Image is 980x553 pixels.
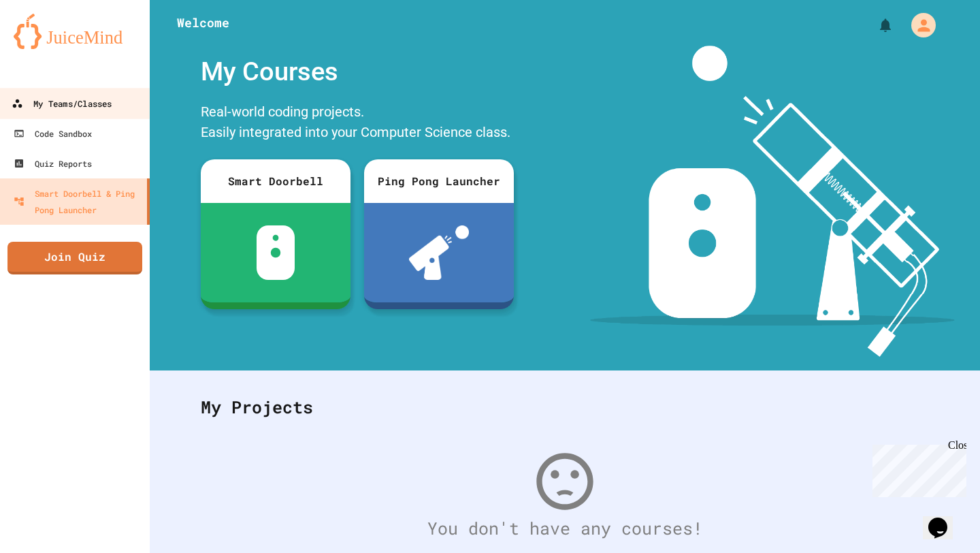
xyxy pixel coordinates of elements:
div: Smart Doorbell [201,159,350,203]
div: My Notifications [852,14,897,37]
div: Smart Doorbell & Ping Pong Launcher [14,185,142,218]
iframe: chat widget [923,499,966,539]
div: Ping Pong Launcher [364,159,514,203]
iframe: chat widget [867,439,966,497]
img: logo-orange.svg [14,14,136,49]
img: banner-image-my-projects.png [590,46,955,357]
div: My Courses [194,46,521,98]
div: My Teams/Classes [12,95,112,112]
div: My Projects [187,381,943,434]
div: Code Sandbox [14,125,92,142]
div: My Account [897,10,939,41]
div: Real-world coding projects. Easily integrated into your Computer Science class. [194,98,521,149]
a: Join Quiz [7,242,142,274]
div: Chat with us now!Close [5,5,94,86]
div: Quiz Reports [14,155,92,172]
img: sdb-white.svg [257,225,295,280]
img: ppl-with-ball.png [409,225,470,280]
div: You don't have any courses! [187,516,943,541]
